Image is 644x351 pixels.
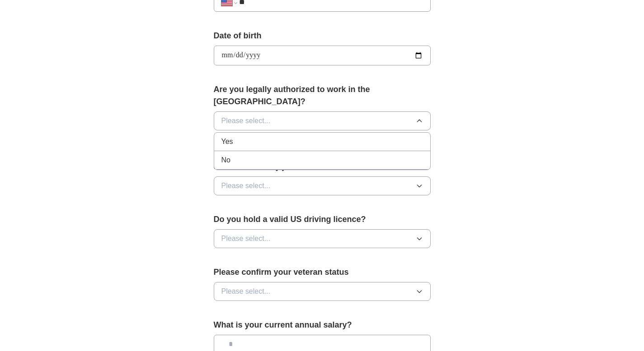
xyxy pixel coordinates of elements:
label: Date of birth [214,30,431,42]
label: Do you hold a valid US driving licence? [214,213,431,226]
span: Please select... [221,286,271,297]
span: Please select... [221,233,271,244]
button: Please select... [214,282,431,301]
button: Please select... [214,111,431,130]
span: Please select... [221,115,271,126]
label: Please confirm your veteran status [214,266,431,278]
label: What is your current annual salary? [214,319,431,331]
button: Please select... [214,229,431,248]
label: Are you legally authorized to work in the [GEOGRAPHIC_DATA]? [214,83,431,108]
span: Please select... [221,180,271,191]
span: Yes [221,136,233,147]
button: Please select... [214,176,431,195]
span: No [221,155,230,166]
